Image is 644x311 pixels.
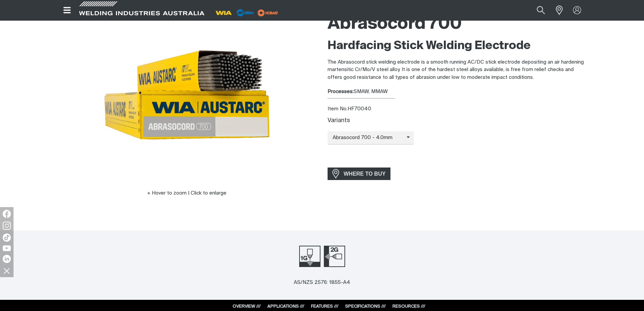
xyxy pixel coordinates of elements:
[328,168,391,180] a: WHERE TO BUY
[3,234,11,242] img: TikTok
[299,246,320,267] img: Welding Position 1G
[3,210,11,218] img: Facebook
[233,304,261,309] a: OVERVIEW ///
[328,89,354,94] strong: Processes:
[256,8,280,18] img: miller
[339,169,390,179] span: WHERE TO BUY
[1,265,13,276] img: hide socials
[294,279,350,287] div: AS/NZS 2576: 1855-A4
[328,88,587,96] div: SMAW, MMAW
[328,134,407,142] span: Abrasocord 700 - 4.0mm
[392,304,425,309] a: RESOURCES ///
[328,118,350,124] label: Variants
[324,246,345,267] img: Welding Position 2G
[102,10,271,179] img: Abrasocord 700
[328,13,587,35] h1: Abrasocord 700
[3,255,11,263] img: LinkedIn
[3,222,11,230] img: Instagram
[256,10,280,15] a: miller
[345,304,386,309] a: SPECIFICATIONS ///
[521,3,552,18] input: Product name or item number...
[328,39,587,53] h2: Hardfacing Stick Welding Electrode
[3,245,11,251] img: YouTube
[529,3,552,18] button: Search products
[328,59,587,82] p: The Abrasocord stick welding electrode is a smooth running AC/DC stick electrode depositing an ai...
[143,189,231,197] button: Hover to zoom | Click to enlarge
[328,105,587,113] div: Item No. HF70040
[311,304,338,309] a: FEATURES ///
[267,304,304,309] a: APPLICATIONS ///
